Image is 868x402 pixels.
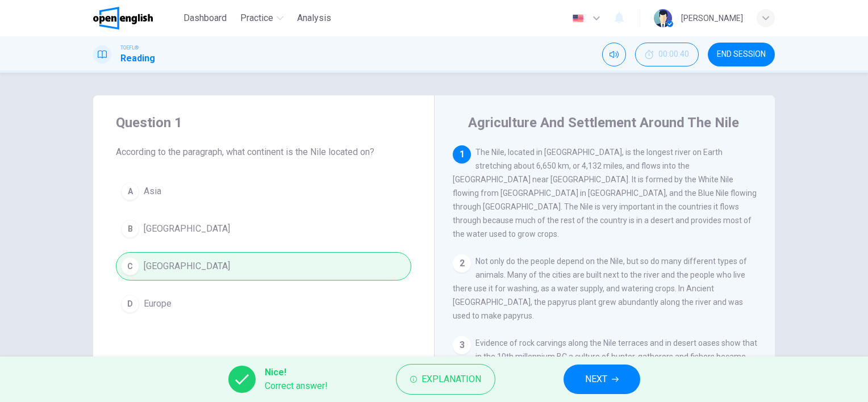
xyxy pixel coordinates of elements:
[453,145,471,164] div: 1
[179,8,231,28] button: Dashboard
[585,371,607,387] span: NEXT
[93,7,179,30] a: OpenEnglish logo
[453,148,757,238] span: The Nile, located in [GEOGRAPHIC_DATA], is the longest river on Earth stretching about 6,650 km, ...
[453,257,747,320] span: Not only do the people depend on the Nile, but so do many different types of animals. Many of the...
[265,379,328,393] span: Correct answer!
[396,364,495,395] button: Explanation
[422,371,481,387] span: Explanation
[116,114,411,132] h4: Question 1
[681,11,743,25] div: [PERSON_NAME]
[564,365,640,394] button: NEXT
[468,114,739,132] h4: Agriculture And Settlement Around The Nile
[717,50,766,59] span: END SESSION
[236,8,288,28] button: Practice
[708,43,775,66] button: END SESSION
[120,44,139,52] span: TOEFL®
[635,43,699,66] div: Hide
[602,43,626,66] div: Mute
[635,43,699,66] button: 00:00:40
[658,50,689,59] span: 00:00:40
[93,7,153,30] img: OpenEnglish logo
[453,336,471,354] div: 3
[116,145,411,159] span: According to the paragraph, what continent is the Nile located on?
[297,11,331,25] span: Analysis
[453,254,471,273] div: 2
[120,52,155,65] h1: Reading
[571,14,585,23] img: en
[654,9,672,27] img: Profile picture
[265,366,328,379] span: Nice!
[293,8,336,28] button: Analysis
[183,11,227,25] span: Dashboard
[240,11,273,25] span: Practice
